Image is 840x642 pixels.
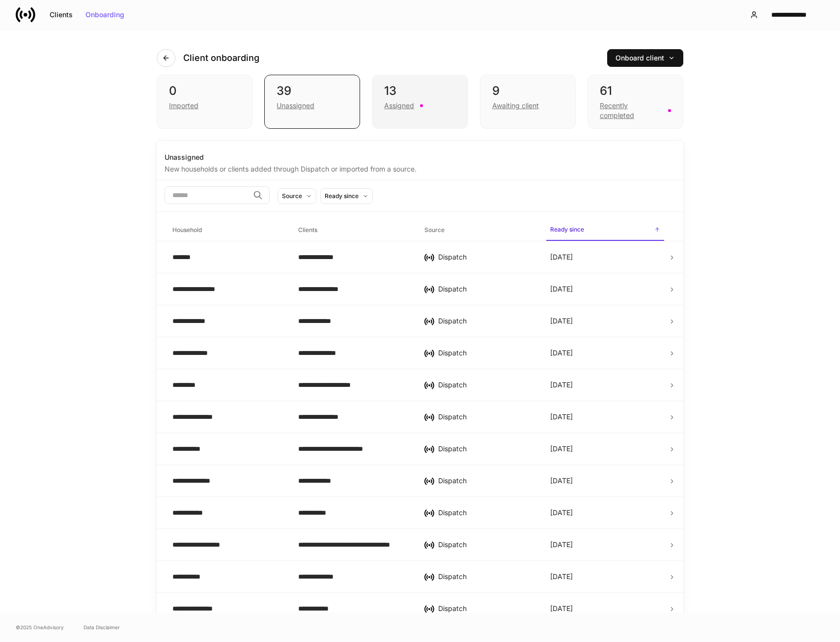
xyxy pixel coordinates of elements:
div: Dispatch [438,284,534,294]
a: Data Disclaimer [84,623,120,631]
div: Assigned [384,101,414,111]
h6: Household [172,225,202,234]
div: Clients [50,11,73,18]
p: [DATE] [550,444,573,454]
div: 39Unassigned [264,75,360,129]
span: Household [168,220,286,240]
p: [DATE] [550,252,573,262]
div: 9 [492,83,563,99]
button: Clients [43,7,79,23]
p: [DATE] [550,412,573,422]
p: [DATE] [550,476,573,486]
h6: Clients [298,225,317,234]
div: 39 [277,83,348,99]
div: Dispatch [438,348,534,358]
p: [DATE] [550,508,573,518]
span: Ready since [546,220,664,241]
div: Ready since [325,191,359,201]
div: 13 [384,83,455,99]
div: Dispatch [438,540,534,550]
p: [DATE] [550,540,573,550]
p: [DATE] [550,348,573,358]
div: 13Assigned [372,75,468,129]
div: Dispatch [438,252,534,262]
button: Onboarding [79,7,131,23]
div: Onboard client [616,55,675,61]
div: Onboarding [85,11,124,18]
div: 0Imported [157,75,252,129]
button: Ready since [320,188,373,204]
div: Dispatch [438,412,534,422]
div: 0 [169,83,240,99]
div: Dispatch [438,444,534,454]
div: Awaiting client [492,101,539,111]
span: Source [420,220,538,240]
span: © 2025 OneAdvisory [16,623,64,631]
div: Imported [169,101,198,111]
div: 61 [600,83,671,99]
div: New households or clients added through Dispatch or imported from a source. [165,162,675,174]
p: [DATE] [550,604,573,613]
p: [DATE] [550,284,573,294]
button: Onboard client [607,49,683,67]
div: Dispatch [438,604,534,613]
button: Source [278,188,316,204]
div: 61Recently completed [588,75,683,129]
div: Dispatch [438,316,534,326]
div: Dispatch [438,508,534,518]
div: Unassigned [165,152,675,162]
p: [DATE] [550,380,573,390]
div: 9Awaiting client [480,75,576,129]
div: Dispatch [438,476,534,486]
div: Unassigned [277,101,314,111]
div: Dispatch [438,572,534,582]
h6: Source [424,225,445,234]
h4: Client onboarding [183,52,259,64]
span: Clients [294,220,412,240]
div: Source [282,191,302,201]
div: Recently completed [600,101,662,120]
h6: Ready since [550,225,584,234]
p: [DATE] [550,316,573,326]
p: [DATE] [550,572,573,582]
div: Dispatch [438,380,534,390]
